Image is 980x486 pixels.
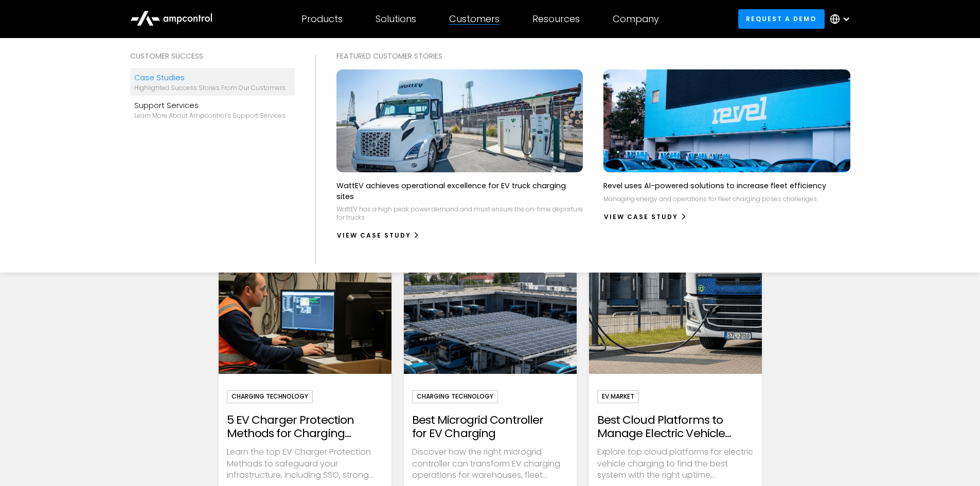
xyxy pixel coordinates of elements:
[130,50,295,62] div: Customer success
[227,446,383,481] p: Learn the top EV Charger Protection Methods to safeguard your infrastructure, including SSO, stro...
[449,13,500,25] div: Customers
[134,100,286,111] div: Support Services
[227,413,383,441] h2: 5 EV Charger Protection Methods for Charging Infrastructure
[376,13,416,25] div: Solutions
[613,13,659,25] div: Company
[301,13,343,25] div: Products
[134,84,286,92] div: Highlighted success stories From Our Customers
[603,181,826,191] p: Revel uses AI-powered solutions to increase fleet efficiency
[227,390,313,403] div: Charging Technology
[336,50,850,62] div: Featured Customer Stories
[738,9,825,28] a: Request a demo
[597,446,754,481] p: Explore top cloud platforms for electric vehicle charging to find the best system with the right ...
[336,227,420,244] a: View Case Study
[134,112,286,120] div: Learn more about Ampcontrol’s support services
[130,96,295,123] a: Support ServicesLearn more about Ampcontrol’s support services
[134,72,286,83] div: Case Studies
[604,212,678,222] div: View Case Study
[130,68,295,96] a: Case StudiesHighlighted success stories From Our Customers
[597,413,754,441] h2: Best Cloud Platforms to Manage Electric Vehicle Charging
[336,181,583,201] p: WattEV achieves operational excellence for EV truck charging sites
[336,205,583,221] p: WattEV has a high peak power demand and must ensure the on-time departure for trucks
[603,209,687,225] a: View Case Study
[412,390,498,403] div: Charging Technology
[337,231,411,240] div: View Case Study
[412,413,568,441] h2: Best Microgrid Controller for EV Charging
[532,13,580,25] div: Resources
[597,390,639,403] div: EV Market
[603,195,817,203] p: Managing energy and operations for fleet charging poses challenges
[412,446,568,481] p: Discover how the right microgrid controller can transform EV charging operations for warehouses, ...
